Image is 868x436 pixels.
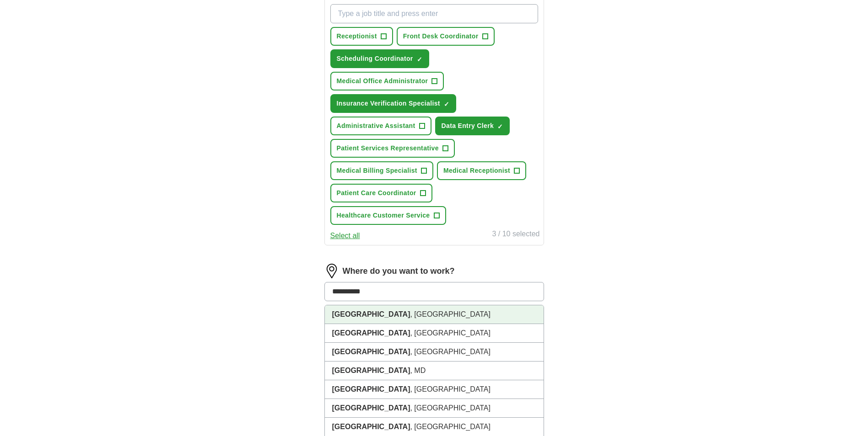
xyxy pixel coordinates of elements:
button: Insurance Verification Specialist✓ [330,94,456,113]
button: Front Desk Coordinator [397,27,495,46]
span: Administrative Assistant [337,121,415,131]
img: location.png [324,264,339,278]
strong: [GEOGRAPHIC_DATA] [332,385,410,393]
span: Healthcare Customer Service [337,211,430,220]
button: Patient Care Coordinator [330,184,432,202]
li: , MD [325,362,544,380]
strong: [GEOGRAPHIC_DATA] [332,367,410,374]
label: Where do you want to work? [343,265,455,277]
span: Patient Care Coordinator [337,188,416,198]
input: Type a job title and press enter [330,4,538,23]
strong: [GEOGRAPHIC_DATA] [332,348,410,356]
span: Insurance Verification Specialist [337,99,440,108]
button: Select all [330,230,360,241]
button: Medical Billing Specialist [330,161,433,180]
strong: [GEOGRAPHIC_DATA] [332,310,410,318]
span: Data Entry Clerk [442,121,494,131]
li: , [GEOGRAPHIC_DATA] [325,343,544,362]
span: Patient Services Representative [337,144,439,153]
span: Medical Office Administrator [337,76,428,86]
button: Healthcare Customer Service [330,206,446,225]
span: Medical Receptionist [443,166,510,175]
li: , [GEOGRAPHIC_DATA] [325,305,544,324]
button: Receptionist [330,27,393,46]
strong: [GEOGRAPHIC_DATA] [332,423,410,431]
span: Medical Billing Specialist [337,166,417,175]
strong: [GEOGRAPHIC_DATA] [332,329,410,337]
button: Patient Services Representative [330,139,455,158]
li: , [GEOGRAPHIC_DATA] [325,399,544,418]
button: Scheduling Coordinator✓ [330,49,429,68]
span: Front Desk Coordinator [403,32,479,41]
span: ✓ [444,101,449,108]
span: Receptionist [337,32,377,41]
button: Medical Office Administrator [330,72,444,90]
strong: [GEOGRAPHIC_DATA] [332,404,410,412]
button: Data Entry Clerk✓ [435,117,510,135]
li: , [GEOGRAPHIC_DATA] [325,380,544,399]
button: Administrative Assistant [330,117,431,135]
span: Scheduling Coordinator [337,54,413,64]
button: Medical Receptionist [437,161,526,180]
li: , [GEOGRAPHIC_DATA] [325,324,544,343]
span: ✓ [417,56,422,63]
span: ✓ [497,123,503,130]
div: 3 / 10 selected [492,229,539,241]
